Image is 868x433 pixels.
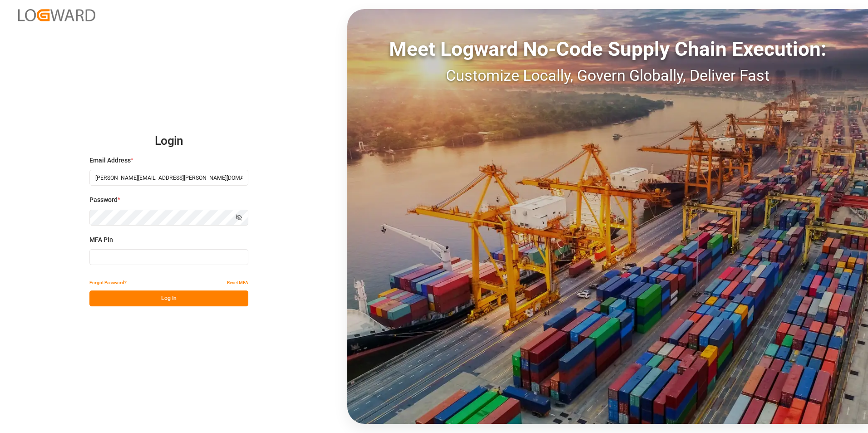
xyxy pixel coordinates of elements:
span: Password [89,195,118,205]
h2: Login [89,127,248,156]
button: Forgot Password? [89,275,127,290]
button: Log In [89,290,248,306]
div: Meet Logward No-Code Supply Chain Execution: [347,34,868,64]
span: MFA Pin [89,235,113,245]
button: Reset MFA [227,275,248,290]
div: Customize Locally, Govern Globally, Deliver Fast [347,64,868,87]
input: Enter your email [89,170,248,186]
img: Logward_new_orange.png [18,9,95,21]
span: Email Address [89,156,131,165]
